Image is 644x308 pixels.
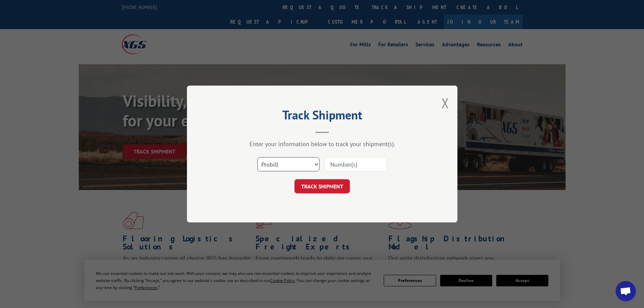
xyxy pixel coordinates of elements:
[616,281,636,301] div: Open chat
[325,157,387,171] input: Number(s)
[221,110,424,123] h2: Track Shipment
[294,179,350,193] button: TRACK SHIPMENT
[442,94,449,112] button: Close modal
[221,140,424,148] div: Enter your information below to track your shipment(s).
